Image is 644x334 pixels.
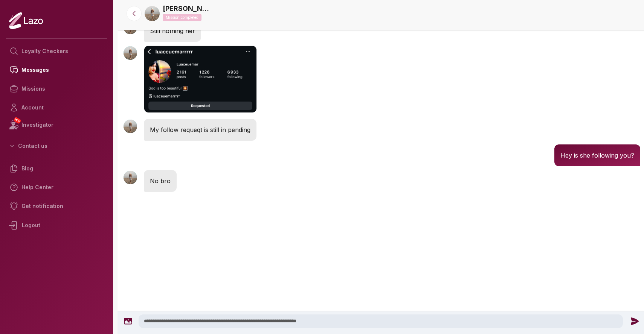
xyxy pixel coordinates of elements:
[124,120,137,133] img: User avatar
[6,42,107,61] a: Loyalty Checkers
[150,26,195,36] p: Still nothing her
[6,61,107,79] a: Messages
[6,117,107,133] a: NEWInvestigator
[6,178,107,197] a: Help Center
[163,3,212,14] a: [PERSON_NAME]
[124,46,137,60] img: User avatar
[6,159,107,178] a: Blog
[145,6,160,21] img: b10d8b60-ea59-46b8-b99e-30469003c990
[6,79,107,98] a: Missions
[163,14,201,21] p: Mission completed
[6,216,107,235] div: Logout
[560,150,634,160] p: Hey is she following you?
[13,117,21,124] span: NEW
[124,171,137,184] img: User avatar
[6,139,107,153] button: Contact us
[150,125,250,135] p: My follow requeqt is still in pending
[6,197,107,216] a: Get notification
[6,98,107,117] a: Account
[150,176,171,186] p: No bro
